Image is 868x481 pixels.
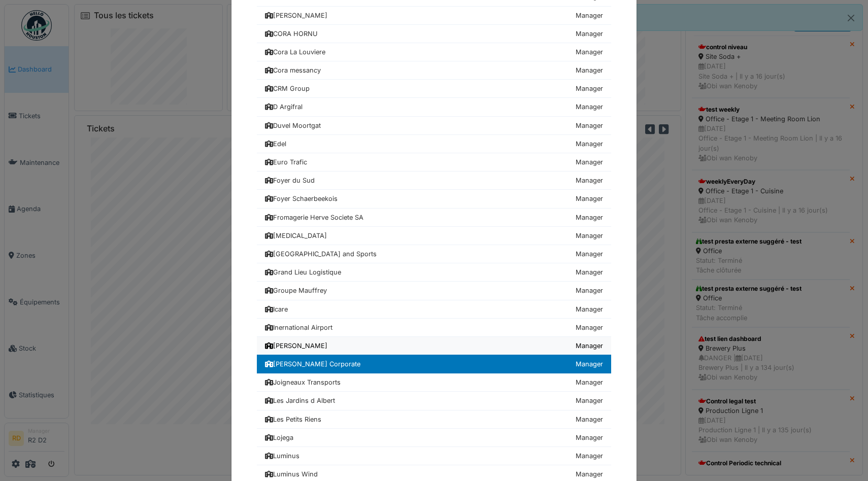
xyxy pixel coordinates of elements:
a: Icare Manager [257,300,611,319]
a: [MEDICAL_DATA] Manager [257,227,611,245]
div: [MEDICAL_DATA] [265,231,327,240]
div: Cora messancy [265,65,321,75]
div: Lojega [265,433,293,442]
div: Manager [576,267,603,277]
div: [GEOGRAPHIC_DATA] and Sports [265,249,377,259]
div: Manager [576,157,603,167]
div: Manager [576,176,603,185]
div: Manager [576,231,603,240]
div: Manager [576,286,603,295]
a: Cora messancy Manager [257,61,611,80]
div: Icare [265,304,288,314]
a: [PERSON_NAME] Manager [257,337,611,355]
div: Manager [576,323,603,332]
div: Manager [576,304,603,314]
div: Manager [576,469,603,479]
a: Grand Lieu Logistique Manager [257,263,611,282]
div: Manager [576,213,603,222]
div: Manager [576,249,603,259]
div: Fromagerie Herve Societe SA [265,213,363,222]
div: Les Petits Riens [265,415,321,424]
div: Manager [576,47,603,57]
a: Duvel Moortgat Manager [257,117,611,135]
div: Manager [576,377,603,387]
div: Euro Trafic [265,157,307,167]
div: Edel [265,139,286,149]
div: Manager [576,396,603,405]
div: Foyer Schaerbeekois [265,194,338,203]
div: Manager [576,84,603,93]
a: Lojega Manager [257,429,611,447]
div: Inernational Airport [265,323,332,332]
a: Euro Trafic Manager [257,153,611,171]
a: [PERSON_NAME] Corporate Manager [257,355,611,373]
a: Inernational Airport Manager [257,319,611,337]
a: Groupe Mauffrey Manager [257,282,611,300]
div: Manager [576,359,603,369]
div: Manager [576,139,603,149]
div: Manager [576,433,603,442]
div: CRM Group [265,84,310,93]
a: Edel Manager [257,135,611,153]
div: Manager [576,29,603,39]
div: [PERSON_NAME] Corporate [265,359,360,369]
div: Manager [576,65,603,75]
a: CORA HORNU Manager [257,25,611,43]
div: Luminus Wind [265,469,318,479]
div: Manager [576,194,603,203]
div: [PERSON_NAME] [265,11,327,20]
a: Cora La Louviere Manager [257,43,611,61]
div: Manager [576,415,603,424]
div: [PERSON_NAME] [265,341,327,351]
a: [PERSON_NAME] Manager [257,7,611,25]
div: Manager [576,11,603,20]
div: Duvel Moortgat [265,121,321,130]
a: Foyer Schaerbeekois Manager [257,190,611,208]
div: Manager [576,102,603,112]
div: Manager [576,121,603,130]
a: Fromagerie Herve Societe SA Manager [257,209,611,227]
a: Joigneaux Transports Manager [257,373,611,392]
a: Foyer du Sud Manager [257,171,611,190]
div: Joigneaux Transports [265,377,341,387]
a: CRM Group Manager [257,80,611,98]
div: Luminus [265,451,299,461]
div: Manager [576,341,603,351]
div: Les Jardins d Albert [265,396,335,405]
div: D Argifral [265,102,303,112]
a: D Argifral Manager [257,98,611,116]
div: Groupe Mauffrey [265,286,327,295]
div: Cora La Louviere [265,47,325,57]
a: Luminus Manager [257,447,611,465]
div: Manager [576,451,603,461]
div: Grand Lieu Logistique [265,267,341,277]
a: Les Petits Riens Manager [257,410,611,429]
a: [GEOGRAPHIC_DATA] and Sports Manager [257,245,611,263]
div: Foyer du Sud [265,176,315,185]
a: Les Jardins d Albert Manager [257,392,611,410]
div: CORA HORNU [265,29,318,39]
